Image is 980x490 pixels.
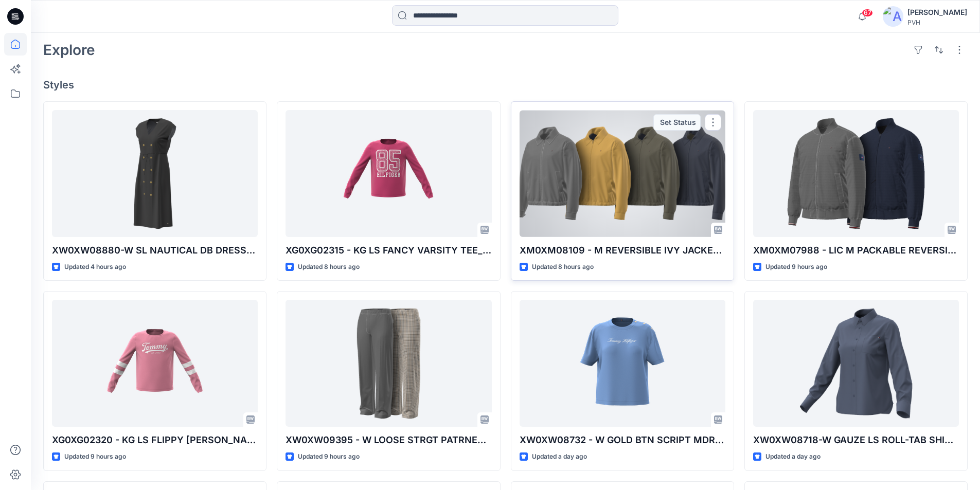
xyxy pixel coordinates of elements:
[52,243,258,258] p: XW0XW08880-W SL NAUTICAL DB DRESS-V01
[43,42,95,58] h2: Explore
[298,262,360,273] p: Updated 8 hours ago
[52,300,258,427] a: XG0XG02320 - KG LS FLIPPY TOMMY SCRIPT TEE_proto
[532,451,587,462] p: Updated a day ago
[520,110,725,237] a: XM0XM08109 - M REVERSIBLE IVY JACKET-PROTO V01
[520,243,725,258] p: XM0XM08109 - M REVERSIBLE IVY JACKET-PROTO V01
[907,6,967,19] div: [PERSON_NAME]
[52,110,258,237] a: XW0XW08880-W SL NAUTICAL DB DRESS-V01
[883,6,903,27] img: avatar
[520,433,725,447] p: XW0XW08732 - W GOLD BTN SCRIPT MDRN SS TEE_proto
[753,300,959,427] a: XW0XW08718-W GAUZE LS ROLL-TAB SHIRT INDIGO-V01
[532,262,594,273] p: Updated 8 hours ago
[753,243,959,258] p: XM0XM07988 - LIC M PACKABLE REVERSIBLE BOMBER-PROTO V01
[298,451,360,462] p: Updated 9 hours ago
[907,19,967,26] div: PVH
[64,262,126,273] p: Updated 4 hours ago
[43,79,968,91] h4: Styles
[286,433,491,447] p: XW0XW09395 - W LOOSE STRGT PATRNED CASUALPANT-PROTO V01
[286,110,491,237] a: XG0XG02315 - KG LS FANCY VARSITY TEE_proto
[520,300,725,427] a: XW0XW08732 - W GOLD BTN SCRIPT MDRN SS TEE_proto
[52,433,258,447] p: XG0XG02320 - KG LS FLIPPY [PERSON_NAME] SCRIPT TEE_proto
[64,451,126,462] p: Updated 9 hours ago
[765,451,821,462] p: Updated a day ago
[753,110,959,237] a: XM0XM07988 - LIC M PACKABLE REVERSIBLE BOMBER-PROTO V01
[765,262,827,273] p: Updated 9 hours ago
[286,300,491,427] a: XW0XW09395 - W LOOSE STRGT PATRNED CASUALPANT-PROTO V01
[753,433,959,447] p: XW0XW08718-W GAUZE LS ROLL-TAB SHIRT INDIGO-V01
[286,243,491,258] p: XG0XG02315 - KG LS FANCY VARSITY TEE_proto
[862,9,873,17] span: 67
